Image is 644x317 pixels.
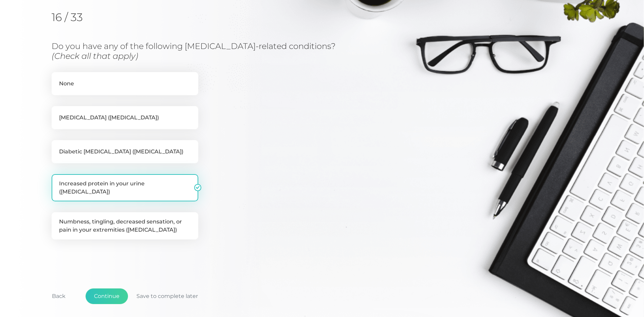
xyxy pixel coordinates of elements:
[52,212,198,239] label: Numbness, tingling, decreased sensation, or pain in your extremities ([MEDICAL_DATA])
[52,140,198,163] label: Diabetic [MEDICAL_DATA] ([MEDICAL_DATA])
[52,106,198,129] label: [MEDICAL_DATA] ([MEDICAL_DATA])
[52,11,121,24] h2: 16 / 33
[43,288,74,304] button: Back
[52,41,350,61] h3: Do you have any of the following [MEDICAL_DATA]-related conditions?
[52,174,198,201] label: Increased protein in your urine ([MEDICAL_DATA])
[128,288,206,304] button: Save to complete later
[52,51,138,61] i: (Check all that apply)
[86,288,128,304] button: Continue
[52,72,198,95] label: None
